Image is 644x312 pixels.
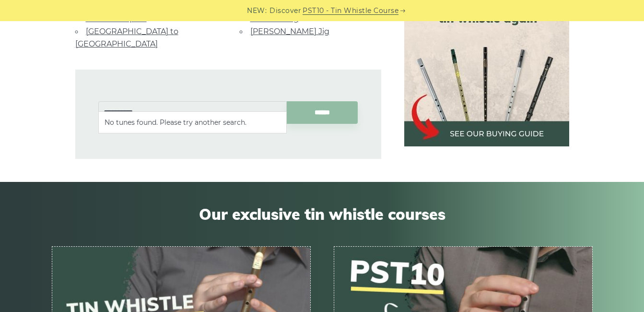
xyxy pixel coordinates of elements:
a: The Kesh Jig [250,14,299,23]
a: [GEOGRAPHIC_DATA] to [GEOGRAPHIC_DATA] [75,27,178,48]
a: The Silver Spear [86,14,147,23]
span: NEW: [247,5,267,16]
a: [PERSON_NAME] Jig [250,27,329,36]
span: Our exclusive tin whistle courses [52,205,593,223]
li: No tunes found. Please try another search. [105,117,281,128]
a: PST10 - Tin Whistle Course [303,5,398,16]
span: Discover [269,5,301,16]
